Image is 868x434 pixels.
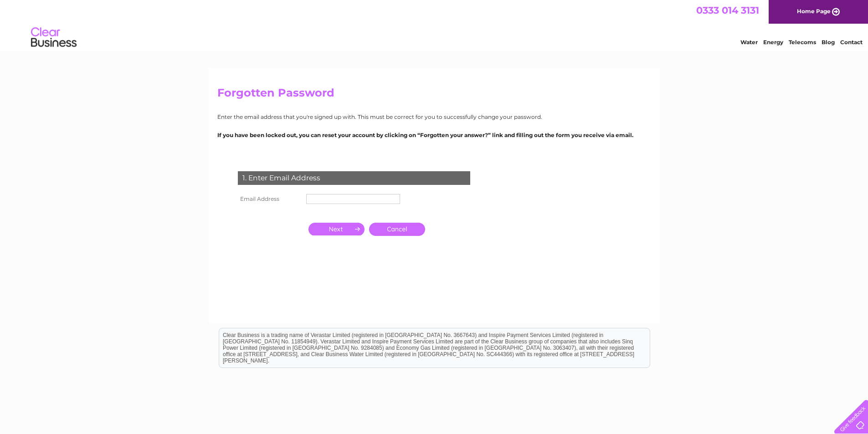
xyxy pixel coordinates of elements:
a: Water [740,39,758,46]
h2: Forgotten Password [217,87,651,104]
a: Cancel [369,223,425,236]
a: Contact [840,39,863,46]
a: Blog [822,39,835,46]
p: If you have been locked out, you can reset your account by clicking on “Forgotten your answer?” l... [217,131,651,139]
a: Telecoms [789,39,816,46]
div: 1. Enter Email Address [238,171,470,185]
a: 0333 014 3131 [696,5,759,16]
th: Email Address [236,192,304,206]
a: Energy [763,39,783,46]
p: Enter the email address that you're signed up with. This must be correct for you to successfully ... [217,112,651,121]
div: Clear Business is a trading name of Verastar Limited (registered in [GEOGRAPHIC_DATA] No. 3667643... [219,5,650,44]
img: logo.png [31,24,77,51]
